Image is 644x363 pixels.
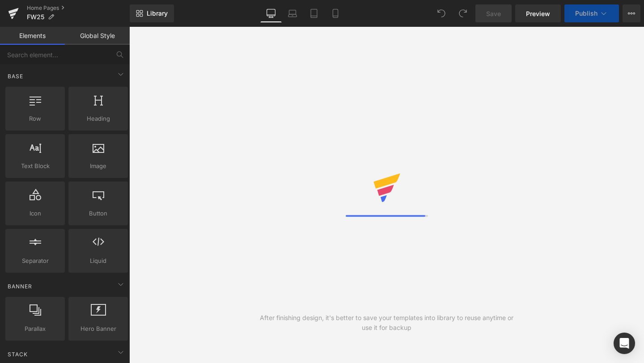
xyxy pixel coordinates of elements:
[282,4,303,22] a: Laptop
[71,114,125,123] span: Heading
[71,324,125,333] span: Hero Banner
[8,114,62,123] span: Row
[623,4,640,22] button: More
[526,9,550,18] span: Preview
[65,27,130,45] a: Global Style
[8,209,62,218] span: Icon
[614,333,635,354] div: Open Intercom Messenger
[260,4,282,22] a: Desktop
[7,72,24,80] span: Base
[27,4,130,12] a: Home Pages
[71,161,125,171] span: Image
[7,350,29,359] span: Stack
[325,4,346,22] a: Mobile
[575,10,597,17] span: Publish
[147,9,168,17] span: Library
[515,4,561,22] a: Preview
[564,4,619,22] button: Publish
[7,282,33,291] span: Banner
[71,256,125,266] span: Liquid
[8,161,62,171] span: Text Block
[8,256,62,266] span: Separator
[486,9,501,18] span: Save
[71,209,125,218] span: Button
[454,4,472,22] button: Redo
[27,13,44,21] span: FW25
[258,313,516,333] div: After finishing design, it's better to save your templates into library to reuse anytime or use i...
[432,4,450,22] button: Undo
[130,4,174,22] a: New Library
[303,4,325,22] a: Tablet
[8,324,62,333] span: Parallax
